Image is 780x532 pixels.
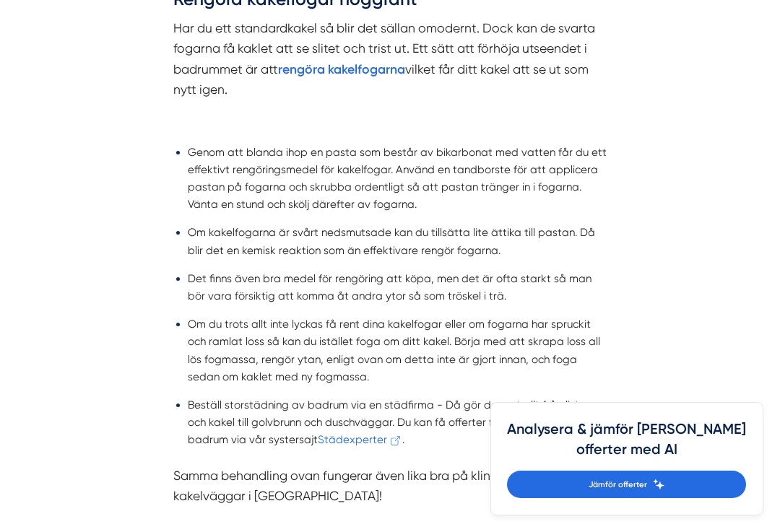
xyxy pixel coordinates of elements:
[507,471,746,498] a: Jämför offerter
[173,466,607,506] p: Samma behandling ovan fungerar även lika bra på klinkergolv och på kakelväggar i [GEOGRAPHIC_DATA]!
[188,270,607,305] li: Det finns även bra medel för rengöring att köpa, men det är ofta starkt så man bör vara försiktig...
[188,315,607,385] li: Om du trots allt inte lyckas få rent dina kakelfogar eller om fogarna har spruckit och ramlat los...
[278,62,405,77] a: rengöra kakelfogarna
[188,224,607,258] li: Om kakelfogarna är svårt nedsmutsade kan du tillsätta lite ättika till pastan. Då blir det en kem...
[173,18,607,100] p: Har du ett standardkakel så blir det sällan omodernt. Dock kan de svarta fogarna få kaklet att se...
[188,144,607,214] li: Genom att blanda ihop en pasta som består av bikarbonat med vatten får du ett effektivt rengöring...
[318,433,402,446] a: Städexperter
[507,419,746,471] h4: Analysera & jämför [PERSON_NAME] offerter med AI
[589,478,647,491] span: Jämför offerter
[278,61,405,77] strong: rengöra kakelfogarna
[188,396,607,448] li: Beställ storstädning av badrum via en städfirma - Då gör de rent allt från lister och kakel till ...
